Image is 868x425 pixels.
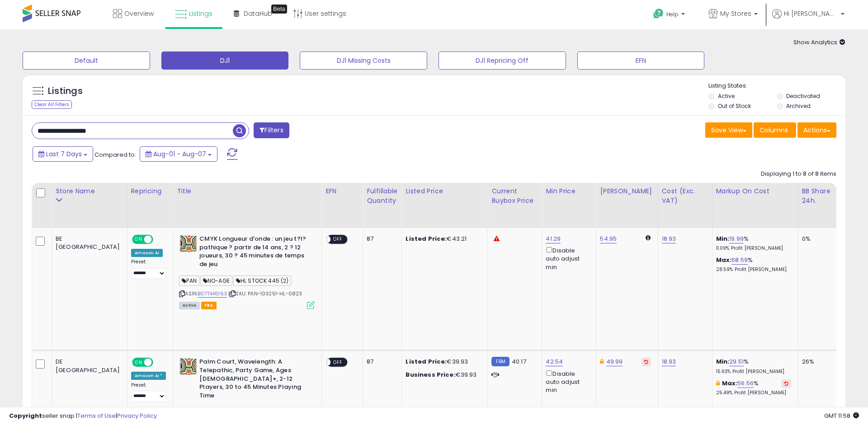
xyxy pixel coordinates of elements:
div: 0% [802,235,832,243]
b: CMYK Longueur d'onde : un jeu t?l?pathique ? partir de 14 ans, 2 ? 12 joueurs, 30 ? 45 minutes de... [199,235,309,271]
p: 28.59% Profit [PERSON_NAME] [716,266,791,273]
span: OFF [151,236,166,243]
div: % [716,358,791,374]
span: Columns [759,126,788,135]
div: €39.93 [406,371,481,379]
a: 56.56 [737,379,754,388]
div: Current Buybox Price [491,187,538,205]
a: Hi [PERSON_NAME] [772,9,844,29]
strong: Copyright [9,411,42,420]
div: Markup on Cost [716,187,794,196]
label: Out of Stock [718,102,751,110]
img: 51X1RFmSp2L._SL40_.jpg [179,235,197,253]
div: Amazon AI * [131,372,166,380]
span: Help [666,10,679,18]
div: 87 [367,235,395,243]
div: Store Name [56,187,123,196]
div: ASIN: [179,235,315,308]
a: 18.93 [662,357,676,366]
div: DE [GEOGRAPHIC_DATA] [56,358,120,374]
div: % [716,235,791,252]
span: Hi [PERSON_NAME] [784,9,838,18]
label: Active [718,92,735,100]
span: HL STOCK 445 (2) [233,276,292,286]
div: Fulfillable Quantity [367,187,398,205]
a: 29.51 [729,357,744,366]
span: ON [133,236,144,243]
b: Listed Price: [406,234,447,243]
th: The percentage added to the cost of goods (COGS) that forms the calculator for Min & Max prices. [712,183,798,228]
div: Disable auto adjust min [546,369,589,395]
span: Overview [124,9,154,18]
a: Help [646,1,694,29]
a: Terms of Use [77,411,116,420]
div: Tooltip anchor [271,5,287,14]
div: Cost (Exc. VAT) [662,187,708,205]
div: Clear All Filters [32,100,72,109]
a: 18.93 [662,234,676,243]
span: 2025-08-15 11:58 GMT [824,411,859,420]
b: Listed Price: [406,357,447,366]
button: Default [23,51,150,70]
button: DJ1 Missing Costs [300,51,427,70]
div: €39.93 [406,358,481,366]
p: 25.49% Profit [PERSON_NAME] [716,390,791,396]
span: FBA [201,302,217,309]
span: My Stores [720,9,751,18]
a: 54.95 [600,234,617,243]
span: ON [133,359,144,366]
button: Save View [705,122,752,138]
div: seller snap | | [9,412,157,420]
button: Actions [797,122,836,138]
b: Max: [716,256,732,264]
div: % [716,379,791,396]
a: 19.99 [729,234,744,243]
div: €43.21 [406,235,481,243]
span: Aug-01 - Aug-07 [153,149,206,159]
button: Filters [254,122,289,138]
a: 42.54 [546,357,563,366]
button: Last 7 Days [33,146,93,162]
div: BE [GEOGRAPHIC_DATA] [56,235,120,251]
span: 40.17 [512,357,526,366]
p: 11.09% Profit [PERSON_NAME] [716,245,791,252]
span: OFF [331,236,345,243]
div: Min Price [546,187,592,196]
b: Palm Court, Wavelength: A Telepathic, Party Game, Ages [DEMOGRAPHIC_DATA]+, 2-12 Players, 30 to 4... [199,358,309,402]
label: Archived [786,102,811,110]
b: Business Price: [406,370,455,379]
span: Show Analytics [793,38,845,47]
b: Min: [716,357,730,366]
a: Privacy Policy [117,411,157,420]
div: EFN [325,187,359,196]
span: PAN [179,276,199,286]
span: Listings [189,9,212,18]
label: Deactivated [786,92,820,100]
div: Displaying 1 to 8 of 8 items [761,170,836,178]
div: Title [177,187,318,196]
i: This overrides the store level max markup for this listing [716,380,720,386]
b: Max: [722,379,738,388]
button: Columns [754,122,796,138]
span: All listings currently available for purchase on Amazon [179,302,200,309]
div: Listed Price [406,187,484,196]
div: Repricing [131,187,170,196]
i: Revert to store-level Max Markup [784,381,788,386]
div: % [716,256,791,273]
small: FBM [491,357,509,366]
span: NO-AGE [200,276,232,286]
a: 68.59 [731,256,748,265]
button: Aug-01 - Aug-07 [140,146,217,162]
img: 51X1RFmSp2L._SL40_.jpg [179,358,197,376]
i: Get Help [653,8,664,19]
div: Preset: [131,382,166,402]
span: Last 7 Days [46,149,82,159]
div: Amazon AI [131,249,163,257]
button: DJ1 [161,51,289,70]
span: Compared to: [94,150,136,159]
div: 87 [367,358,395,366]
div: Preset: [131,259,166,279]
h5: Listings [48,85,83,98]
button: DJ1 Repricing Off [439,51,566,70]
div: [PERSON_NAME] [600,187,654,196]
